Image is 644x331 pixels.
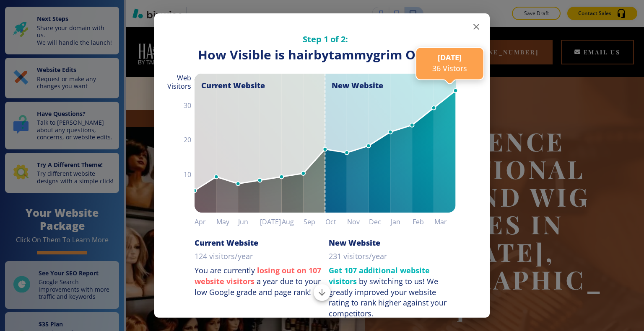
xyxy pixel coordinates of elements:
[329,265,430,286] strong: Get 107 additional website visitors
[195,251,253,262] p: 124 visitors/year
[329,238,380,248] h6: New Website
[329,265,456,319] p: by switching to us!
[195,265,322,298] p: You are currently a year due to your low Google grade and page rank!
[195,265,321,286] strong: losing out on 107 website visitors
[304,216,325,228] h6: Sep
[314,284,330,301] button: Scroll to bottom
[369,216,391,228] h6: Dec
[391,216,413,228] h6: Jan
[195,216,216,228] h6: Apr
[216,216,238,228] h6: May
[413,216,434,228] h6: Feb
[325,216,347,228] h6: Oct
[238,216,260,228] h6: Jun
[347,216,369,228] h6: Nov
[329,251,387,262] p: 231 visitors/year
[260,216,282,228] h6: [DATE]
[282,216,304,228] h6: Aug
[329,276,447,318] div: We greatly improved your website rating to rank higher against your competitors.
[434,216,456,228] h6: Mar
[195,238,258,248] h6: Current Website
